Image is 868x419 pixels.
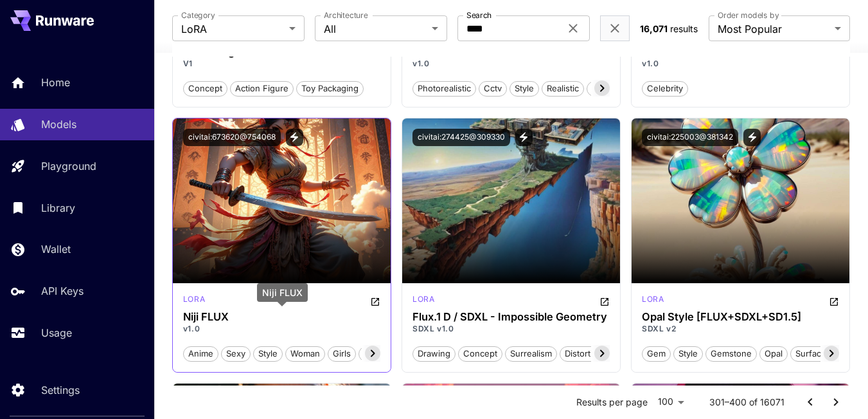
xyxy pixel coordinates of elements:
h3: Niji FLUX [183,311,380,323]
p: Settings [41,382,80,398]
p: v1.0 [183,323,380,335]
span: gem [642,348,670,360]
button: cctv [479,80,507,97]
p: Library [41,200,75,216]
button: realistic [542,80,584,97]
button: style [509,80,539,97]
button: Go to next page [823,389,849,415]
p: lora [183,293,205,305]
p: Models [41,116,76,132]
label: Order models by [718,10,779,21]
div: flux1d [183,293,205,309]
span: distortion [560,348,607,360]
button: civitai:673620@754068 [183,129,281,146]
button: Open in CivitAI [370,293,380,309]
span: anime [184,348,218,360]
span: concept [184,82,227,95]
span: lora [587,82,614,95]
button: woman [285,345,325,362]
p: Usage [41,325,72,340]
button: civitai:225003@381342 [642,129,738,146]
button: style [673,345,703,362]
button: action figure [230,80,294,97]
button: girls [328,345,356,362]
button: drawing [412,345,456,362]
p: v1.0 [412,58,610,70]
p: API Keys [41,283,84,299]
span: results [670,23,698,34]
h3: Opal Style [FLUX+SDXL+SD1.5] [642,311,839,323]
button: View trigger words [515,129,533,146]
span: sexy [222,348,250,360]
div: Niji FLUX [257,283,308,302]
button: View trigger words [743,129,761,146]
label: Architecture [324,10,368,21]
button: [DEMOGRAPHIC_DATA] [359,345,462,362]
span: photorealistic [413,82,475,95]
button: concept [458,345,502,362]
button: lora [587,80,614,97]
label: Search [466,10,492,21]
span: realistic [542,82,583,95]
p: Wallet [41,241,71,257]
button: celebrity [642,80,688,97]
p: SDXL v2 [642,323,839,335]
span: celebrity [642,82,687,95]
button: photorealistic [412,80,476,97]
button: distortion [560,345,608,362]
h3: Flux.1 D / SDXL - Impossible Geometry [412,311,610,323]
span: opal [760,348,787,360]
span: drawing [413,348,455,360]
span: [DEMOGRAPHIC_DATA] [359,348,461,360]
button: Open in CivitAI [599,293,610,309]
label: Category [181,10,215,21]
span: surrealism [506,348,556,360]
p: Playground [41,158,96,174]
div: 100 [653,393,689,411]
button: toy packaging [296,80,364,97]
button: civitai:274425@309330 [412,129,510,146]
button: Clear filters (1) [607,21,623,37]
span: action figure [231,82,293,95]
button: Go to previous page [797,389,823,415]
div: sdxl [642,293,664,309]
button: anime [183,345,218,362]
button: concept [183,80,227,97]
p: lora [412,293,434,305]
span: gemstone [706,348,756,360]
span: girls [328,348,355,360]
button: gem [642,345,671,362]
p: lora [642,293,664,305]
span: Most Popular [718,21,829,37]
button: style [253,345,283,362]
p: SDXL v1.0 [412,323,610,335]
span: 16,071 [640,23,668,34]
button: gemstone [705,345,757,362]
span: surface [791,348,831,360]
span: LoRA [181,21,284,37]
span: style [674,348,702,360]
p: Results per page [576,396,648,409]
p: V1 [183,58,380,70]
p: 301–400 of 16071 [709,396,784,409]
button: surrealism [505,345,557,362]
button: View trigger words [286,129,303,146]
span: cctv [479,82,506,95]
button: Open in CivitAI [829,293,839,309]
span: woman [286,348,324,360]
div: sdxl [412,293,434,309]
span: toy packaging [297,82,363,95]
span: All [324,21,427,37]
button: surface [790,345,831,362]
span: concept [459,348,502,360]
span: style [254,348,282,360]
p: v1.0 [642,58,839,70]
p: Home [41,75,70,90]
button: sexy [221,345,251,362]
button: opal [759,345,788,362]
span: style [510,82,538,95]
